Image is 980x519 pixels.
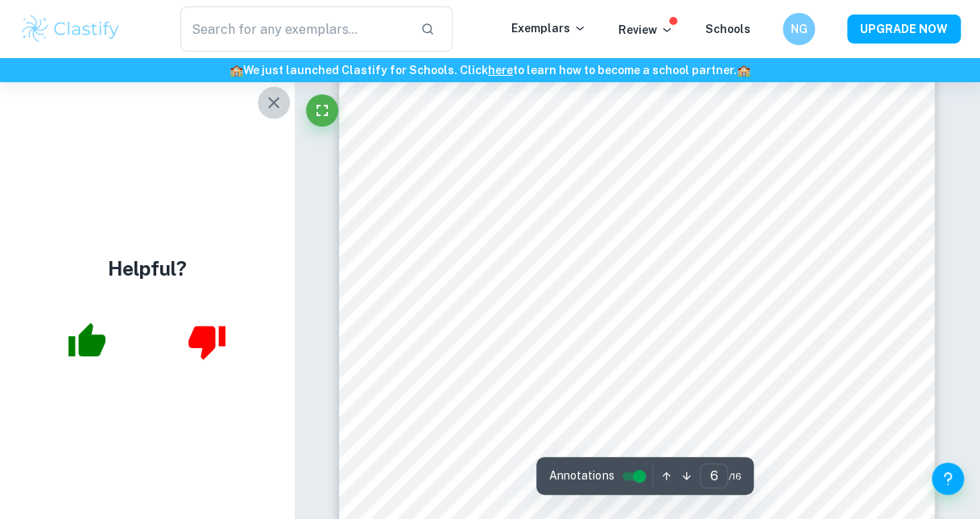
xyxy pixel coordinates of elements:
[705,23,751,35] a: Schools
[108,253,187,282] h4: Helpful?
[511,19,586,37] p: Exemplars
[229,64,243,77] span: 🏫
[847,15,961,44] button: UPGRADE NOW
[180,6,408,52] input: Search for any exemplars...
[932,463,964,495] button: Help and Feedback
[3,61,977,79] h6: We just launched Clastify for Schools. Click to learn how to become a school partner.
[783,13,815,45] button: NG
[618,21,673,39] p: Review
[728,469,741,484] span: / 16
[790,20,808,38] h6: NG
[549,467,614,484] span: Annotations
[737,64,751,77] span: 🏫
[19,13,122,45] img: Clastify logo
[306,94,338,127] button: Fullscreen
[488,64,513,77] a: here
